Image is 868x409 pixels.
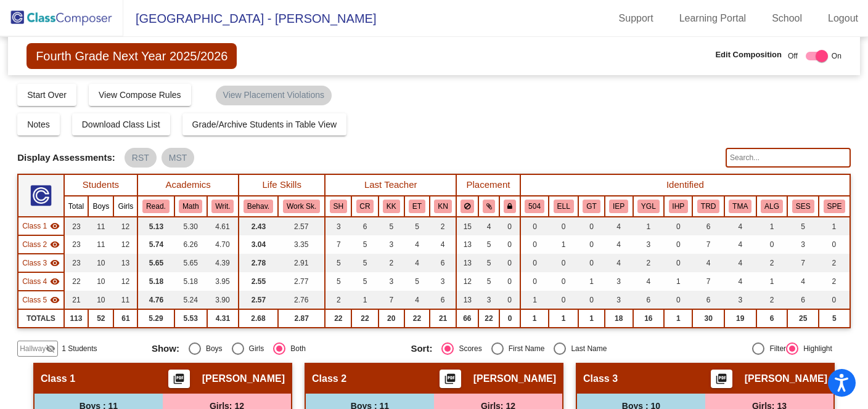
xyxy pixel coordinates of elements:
td: 2.77 [278,272,325,291]
span: Class 2 [312,373,346,385]
td: 0 [499,291,520,309]
th: Keep with teacher [499,196,520,217]
td: 13 [113,254,137,272]
td: 0 [578,254,605,272]
button: TRD [697,200,719,213]
td: 5 [379,217,404,235]
button: IEP [609,200,628,213]
td: 0 [664,217,692,235]
td: 3.35 [278,235,325,254]
td: 6 [351,217,379,235]
td: 6 [430,254,456,272]
td: 11 [88,235,113,254]
td: 2 [819,272,850,291]
td: 4 [478,217,500,235]
td: 0 [664,254,692,272]
button: ALG [761,200,783,213]
td: 0 [756,235,788,254]
td: 11 [113,291,137,309]
td: 5 [325,254,351,272]
span: Notes [27,119,50,129]
span: [GEOGRAPHIC_DATA] - [PERSON_NAME] [123,9,376,28]
span: Off [788,51,798,62]
td: 7 [787,254,819,272]
td: 1 [633,217,665,235]
td: 7 [379,291,404,309]
th: Individualized Education Plan [605,196,633,217]
td: 2.55 [239,272,278,291]
button: GT [583,200,600,213]
th: Speech Services only IEP [819,196,850,217]
span: Class 2 [22,239,47,250]
th: Boys [88,196,113,217]
span: Class 3 [22,257,47,269]
mat-icon: visibility [50,295,60,305]
input: Search... [726,148,851,168]
td: 12 [113,272,137,291]
button: ELL [554,200,574,213]
td: 4 [633,272,665,291]
td: 3 [787,235,819,254]
td: 2 [430,217,456,235]
td: 0 [499,254,520,272]
button: Work Sk. [283,200,320,213]
td: 5 [351,235,379,254]
mat-icon: picture_as_pdf [443,373,457,390]
mat-icon: visibility_off [46,344,55,354]
td: 15 [456,217,478,235]
td: 1 [664,272,692,291]
td: 4 [404,254,430,272]
td: 3 [379,272,404,291]
button: IHP [669,200,689,213]
td: 3 [379,235,404,254]
a: Support [609,9,663,28]
td: 6 [692,217,724,235]
td: 1 [664,309,692,328]
button: Notes [17,113,60,136]
td: 22 [351,309,379,328]
td: 30 [692,309,724,328]
th: Keep with students [478,196,500,217]
td: 5.30 [174,217,207,235]
td: 5 [404,217,430,235]
td: 4.61 [207,217,239,235]
mat-chip: MST [162,148,195,168]
th: Title Math Support [724,196,756,217]
th: Health Plan [664,196,692,217]
mat-radio-group: Select an option [152,342,402,355]
button: KK [383,200,400,213]
td: 1 [756,272,788,291]
td: 19 [724,309,756,328]
td: 16 [633,309,665,328]
td: 23 [64,217,89,235]
td: 4 [605,217,633,235]
td: Melissa Vukelich - No Class Name [18,291,63,309]
td: 1 [578,309,605,328]
td: 6 [756,309,788,328]
td: 4 [404,235,430,254]
td: 5.53 [174,309,207,328]
span: View Compose Rules [99,90,181,100]
td: 2 [756,291,788,309]
td: 0 [819,235,850,254]
mat-icon: visibility [50,221,60,231]
button: View Compose Rules [89,84,191,106]
td: 1 [549,235,578,254]
span: Start Over [27,90,67,100]
span: On [832,51,841,62]
td: 2.68 [239,309,278,328]
td: 23 [64,254,89,272]
td: 2.78 [239,254,278,272]
span: [PERSON_NAME] [745,373,827,385]
td: 3 [633,235,665,254]
td: 5 [351,254,379,272]
td: Melissa Hannah - No Class Name [18,254,63,272]
td: 5 [351,272,379,291]
button: Math [179,200,202,213]
mat-chip: View Placement Violations [216,86,332,105]
td: TOTALS [18,309,63,328]
span: Class 1 [41,373,75,385]
td: 2.87 [278,309,325,328]
td: 0 [499,272,520,291]
td: 4 [605,254,633,272]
